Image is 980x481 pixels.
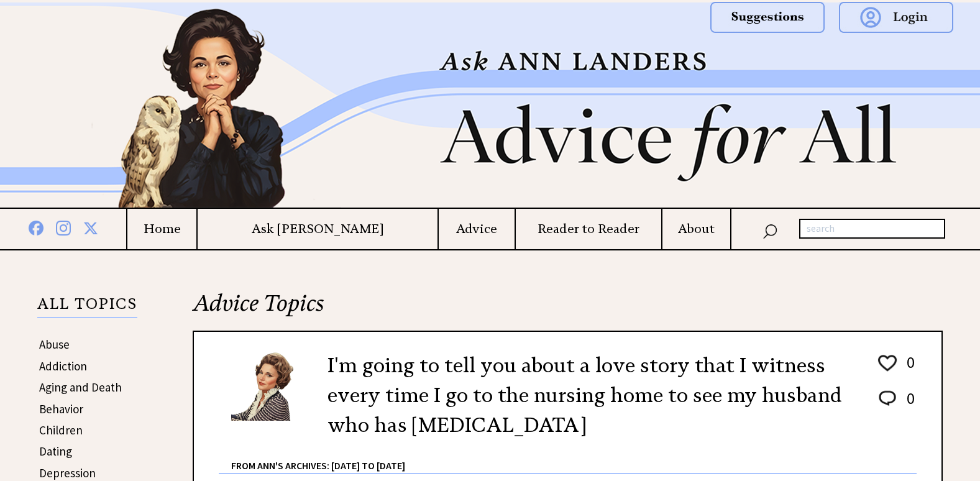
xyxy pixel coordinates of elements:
img: facebook%20blue.png [29,218,44,236]
img: search_nav.png [762,221,777,239]
div: From Ann's Archives: [DATE] to [DATE] [231,440,917,473]
img: message_round%202.png [876,388,899,408]
input: search [799,219,945,239]
a: Behavior [39,401,83,416]
a: Aging and Death [39,380,122,395]
h2: Advice Topics [193,288,943,331]
a: About [662,221,730,237]
a: Depression [39,465,96,480]
p: ALL TOPICS [37,297,137,318]
td: 0 [900,352,915,387]
img: instagram%20blue.png [56,218,71,236]
img: suggestions.png [710,2,825,33]
a: Dating [39,444,72,459]
a: Home [127,221,196,237]
img: right_new2.png [938,2,944,208]
a: Abuse [39,337,70,352]
img: Ann6%20v2%20small.png [231,350,309,421]
img: heart_outline%201.png [876,352,899,374]
a: Children [39,423,83,437]
img: login.png [839,2,953,33]
a: Ask [PERSON_NAME] [198,221,437,237]
a: Reader to Reader [516,221,662,237]
td: 0 [900,388,915,421]
img: header2b_v1.png [43,2,938,208]
h2: I'm going to tell you about a love story that I witness every time I go to the nursing home to se... [327,350,858,440]
a: Addiction [39,359,87,373]
img: x%20blue.png [83,219,98,236]
a: Advice [439,221,514,237]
